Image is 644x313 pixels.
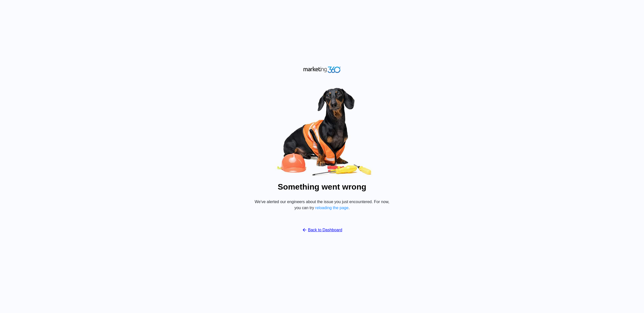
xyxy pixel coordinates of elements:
[247,85,397,178] img: Oops
[302,227,342,233] a: Back to Dashboard
[278,181,366,193] h1: Something went wrong
[252,199,392,211] p: We've alerted our engineers about the issue you just encountered. For now, you can try .
[315,206,349,210] button: reloading the page
[303,65,341,74] img: Marketing 360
